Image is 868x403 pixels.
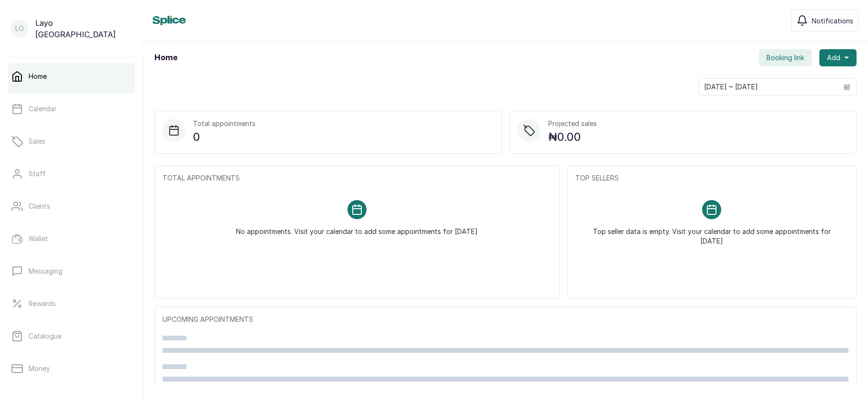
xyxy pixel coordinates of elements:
a: Staff [8,160,135,187]
p: 0 [193,128,255,146]
a: Rewards [8,290,135,317]
a: Wallet [8,225,135,252]
p: Sales [29,137,45,146]
p: Total appointments [193,119,255,128]
p: Money [29,364,50,373]
p: LO [15,24,24,33]
span: Notifications [812,16,853,26]
p: TOP SELLERS [575,173,848,183]
p: No appointments. Visit your calendar to add some appointments for [DATE] [236,219,478,236]
p: Calendar [29,104,57,114]
button: Notifications [791,10,858,32]
a: Home [8,63,135,90]
a: Clients [8,193,135,220]
a: Messaging [8,258,135,285]
button: Add [819,49,857,66]
svg: calendar [844,84,850,90]
p: Rewards [29,299,56,308]
p: Clients [29,201,50,211]
a: Catalogue [8,323,135,350]
p: Catalogue [29,331,61,341]
input: Select date [699,79,838,95]
p: Messaging [29,266,62,276]
p: Wallet [29,234,48,244]
a: Sales [8,128,135,155]
p: Staff [29,169,46,179]
p: Layo [GEOGRAPHIC_DATA] [35,17,131,40]
p: ₦0.00 [548,128,597,146]
p: UPCOMING APPOINTMENTS [163,315,848,324]
span: Add [827,53,840,63]
a: Calendar [8,95,135,122]
h1: Home [154,52,177,64]
span: Booking link [766,53,804,63]
p: Projected sales [548,119,597,128]
p: Top seller data is empty. Visit your calendar to add some appointments for [DATE] [587,219,837,246]
a: Money [8,355,135,382]
button: Booking link [759,49,812,66]
p: TOTAL APPOINTMENTS [163,173,551,183]
p: Home [29,72,47,81]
